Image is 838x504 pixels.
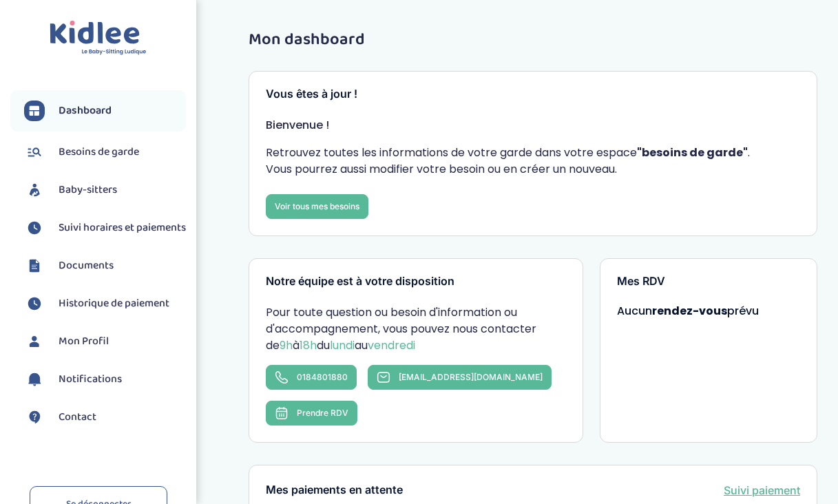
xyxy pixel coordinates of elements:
a: Notifications [24,369,186,390]
span: Historique de paiement [59,295,169,312]
strong: rendez-vous [652,303,727,319]
button: Prendre RDV [266,401,357,426]
a: Suivi horaires et paiements [24,218,186,238]
span: Suivi horaires et paiements [59,220,186,236]
img: besoin.svg [24,142,45,162]
span: Mon Profil [59,333,109,350]
h3: Notre équipe est à votre disposition [266,275,566,288]
h3: Vous êtes à jour ! [266,88,800,101]
span: [EMAIL_ADDRESS][DOMAIN_NAME] [399,372,543,382]
h1: Mon dashboard [249,31,817,49]
a: Documents [24,255,186,276]
span: Baby-sitters [59,182,117,198]
img: documents.svg [24,255,45,276]
img: suivihoraire.svg [24,218,45,238]
h3: Mes paiements en attente [266,484,403,496]
span: Notifications [59,371,122,388]
img: suivihoraire.svg [24,293,45,314]
span: Contact [59,409,96,426]
img: profil.svg [24,331,45,352]
span: 0184801880 [297,372,348,382]
a: Suivi paiement [724,482,800,498]
strong: "besoins de garde" [637,145,748,160]
a: Mon Profil [24,331,186,352]
span: 18h [300,337,317,353]
span: Aucun prévu [617,303,759,319]
p: Pour toute question ou besoin d'information ou d'accompagnement, vous pouvez nous contacter de à ... [266,304,566,354]
img: contact.svg [24,407,45,428]
span: Prendre RDV [297,408,348,418]
a: Historique de paiement [24,293,186,314]
h3: Mes RDV [617,275,800,288]
a: Besoins de garde [24,142,186,162]
img: notification.svg [24,369,45,390]
a: Voir tous mes besoins [266,194,368,219]
span: Besoins de garde [59,144,139,160]
a: Dashboard [24,101,186,121]
span: Documents [59,258,114,274]
p: Bienvenue ! [266,117,800,134]
a: 0184801880 [266,365,357,390]
span: Dashboard [59,103,112,119]
img: logo.svg [50,21,147,56]
img: dashboard.svg [24,101,45,121]
a: Contact [24,407,186,428]
span: lundi [330,337,355,353]
a: [EMAIL_ADDRESS][DOMAIN_NAME] [368,365,552,390]
p: Retrouvez toutes les informations de votre garde dans votre espace . Vous pourrez aussi modifier ... [266,145,800,178]
img: babysitters.svg [24,180,45,200]
span: 9h [280,337,293,353]
a: Baby-sitters [24,180,186,200]
span: vendredi [368,337,415,353]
